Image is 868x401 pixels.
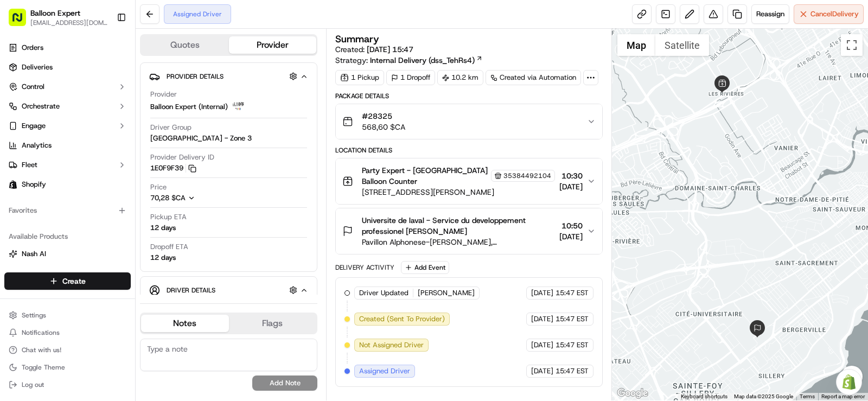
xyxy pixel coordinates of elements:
span: Control [22,82,44,92]
span: 10:50 [559,220,583,231]
button: Add Event [401,261,449,274]
span: [DATE] [531,314,553,324]
img: Nash [11,11,33,33]
img: profile_balloonexpert_internal.png [232,100,245,113]
span: [GEOGRAPHIC_DATA] - Zone 3 [150,133,252,143]
span: 15:47 EST [556,314,589,324]
span: [STREET_ADDRESS][PERSON_NAME] [362,187,555,198]
span: Internal Delivery (dss_TehRs4) [370,55,475,66]
img: 1736555255976-a54dd68f-1ca7-489b-9aae-adbdc363a1c4 [11,104,30,123]
span: Pickup ETA [150,212,187,222]
a: Internal Delivery (dss_TehRs4) [370,55,483,66]
button: Notes [141,315,229,332]
span: Pavillon Alphonese-[PERSON_NAME], [STREET_ADDRESS] [362,237,555,247]
button: Provider Details [149,67,308,85]
button: Toggle fullscreen view [841,34,863,56]
span: 568,60 $CA [362,122,405,132]
button: Provider [229,36,317,54]
span: Log out [22,380,44,389]
span: Created (Sent To Provider) [359,314,445,324]
img: Brigitte Vinadas [11,158,28,175]
div: Available Products [4,228,131,245]
span: [DATE] 15:47 [367,44,413,54]
button: Create [4,272,131,290]
button: Settings [4,308,131,323]
div: Location Details [335,146,603,155]
button: Orchestrate [4,98,131,115]
span: Fleet [22,160,37,170]
button: Universite de laval - Service du developpement professionel [PERSON_NAME]Pavillon Alphonese-[PERS... [336,208,602,254]
span: [DATE] [559,181,583,192]
button: Flags [229,315,317,332]
div: Start new chat [49,104,178,114]
img: Google [615,386,650,400]
div: We're available if you need us! [49,114,149,123]
span: API Documentation [103,213,174,224]
span: Assigned Driver [359,366,410,376]
button: Start new chat [184,107,197,120]
span: 35384492104 [503,171,551,180]
span: Analytics [22,141,52,150]
span: Driver Details [167,286,215,295]
span: 70,28 $CA [150,193,186,202]
button: Driver Details [149,281,308,299]
div: Past conversations [11,141,73,150]
button: #28325568,60 $CA [336,104,602,139]
span: 15:47 EST [556,340,589,350]
div: 💻 [92,214,100,223]
span: 10:30 [559,170,583,181]
a: Shopify [4,176,131,193]
button: Control [4,78,131,96]
button: Keyboard shortcuts [681,393,727,400]
button: Engage [4,117,131,135]
a: Report a map error [821,393,865,399]
span: Reassign [756,9,784,19]
button: Balloon Expert [30,8,80,18]
div: Package Details [335,92,603,100]
span: Party Expert - [GEOGRAPHIC_DATA] Balloon Counter [362,165,489,187]
button: Reassign [751,4,789,24]
span: Orchestrate [22,101,60,111]
span: 15:47 EST [556,288,589,298]
button: Map camera controls [841,366,863,387]
span: Created: [335,44,413,55]
span: Provider [150,90,177,99]
span: Orders [22,43,43,53]
div: 10.2 km [437,70,483,85]
button: Quotes [141,36,229,54]
button: Show street map [617,34,655,56]
span: Knowledge Base [22,213,83,224]
a: Open this area in Google Maps (opens a new window) [615,386,650,400]
div: 📗 [11,214,20,223]
a: Created via Automation [486,70,581,85]
button: [EMAIL_ADDRESS][DOMAIN_NAME] [30,18,108,27]
p: Welcome 👋 [11,43,197,61]
span: Driver Updated [359,288,409,298]
img: 1736555255976-a54dd68f-1ca7-489b-9aae-adbdc363a1c4 [22,169,30,177]
button: Log out [4,377,131,392]
span: Deliveries [22,62,53,72]
span: Pylon [108,240,131,248]
a: Nash AI [9,249,126,259]
button: Nash AI [4,245,131,263]
span: 15:47 EST [556,366,589,376]
span: [PERSON_NAME] [34,168,88,177]
span: Provider Details [167,72,224,81]
img: 8016278978528_b943e370aa5ada12b00a_72.png [23,104,42,123]
span: Create [62,276,86,287]
div: 1 Dropoff [386,70,435,85]
a: 📗Knowledge Base [7,209,87,228]
a: Analytics [4,137,131,154]
span: Price [150,182,167,192]
div: 12 days [150,223,176,233]
span: [DATE] [531,288,553,298]
span: Balloon Expert (Internal) [150,102,228,112]
button: Party Expert - [GEOGRAPHIC_DATA] Balloon Counter35384492104[STREET_ADDRESS][PERSON_NAME]10:30[DATE] [336,158,602,204]
span: Settings [22,311,46,320]
span: Notifications [22,328,60,337]
span: Nash AI [22,249,46,259]
button: 1E0F9F39 [150,163,196,173]
a: Deliveries [4,59,131,76]
a: Terms (opens in new tab) [800,393,815,399]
